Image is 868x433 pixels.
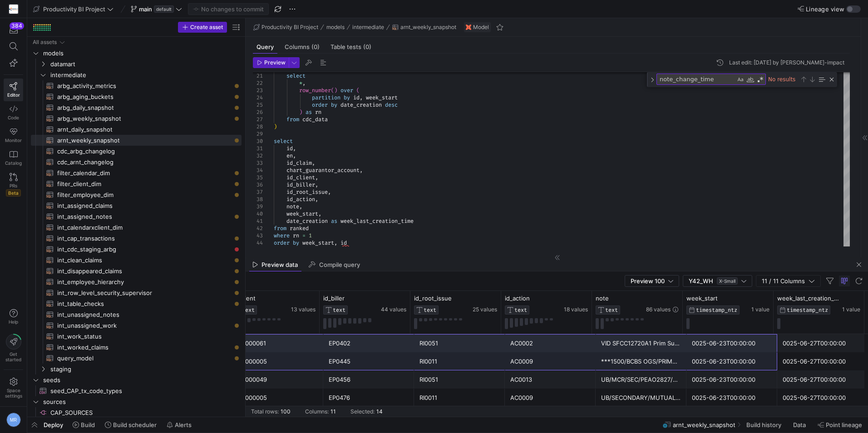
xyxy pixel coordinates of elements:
span: 25 values [473,306,497,313]
span: order [274,239,290,246]
a: PRsBeta [4,169,23,200]
a: cdc_arbg_changelog​​​​​​​​​​ [31,146,242,157]
span: 1 value [751,306,769,313]
span: week_start [686,295,718,302]
span: seed_CAP_tx_code_types​​​​​​ [50,386,231,396]
span: X-Small [717,277,738,285]
div: CL000005 [238,353,318,370]
span: 18 values [564,306,588,313]
span: week_last_creation_time [340,217,414,225]
span: from [286,116,299,123]
span: int_work_status​​​​​​​​​​ [57,331,231,342]
a: CAP_SOURCES​​​​​​​​ [31,407,242,418]
span: models [43,48,240,59]
span: Editor [7,92,20,98]
a: Monitor [4,124,23,147]
div: UB/MCR/SEC/PEAO2827/01242024-The claim has already been added to the tracker. We are still waitin... [601,371,681,389]
a: int_assigned_claims​​​​​​​​​​ [31,200,242,211]
div: 0025-06-23T00:00:00 [692,371,772,389]
span: desc [385,101,398,108]
span: Model [473,24,489,30]
a: int_cdc_staging_arbg​​​​​​​​​​ [31,244,242,255]
span: int_table_checks​​​​​​​​​​ [57,299,231,309]
div: Press SPACE to select this row. [31,222,242,233]
span: Build history [746,421,781,428]
div: 22 [253,79,263,87]
span: rn [315,108,321,116]
div: Press SPACE to select this row. [31,233,242,244]
a: int_clean_claims​​​​​​​​​​ [31,255,242,266]
span: id_root_issue [286,188,328,196]
span: arnt_weekly_snapshot [400,24,456,30]
div: Press SPACE to select this row. [31,157,242,167]
a: int_employee_hierarchy​​​​​​​​​​ [31,276,242,287]
span: Data [793,421,806,428]
a: arbg_activity_metrics​​​​​​​​​​ [31,80,242,91]
span: id_claim [286,159,312,167]
button: Preview [253,57,289,68]
span: arbg_weekly_snapshot​​​​​​​​​​ [57,113,231,124]
div: 44 [253,239,263,246]
span: ranked [290,225,309,232]
div: 25 [253,101,263,108]
span: Productivity BI Project [43,5,105,13]
span: , [312,159,315,167]
button: maindefault [128,3,184,15]
div: Match Whole Word (Alt+W) [746,75,755,84]
span: CAP_SOURCES​​​​​​​​ [50,408,240,418]
button: Alerts [163,417,196,433]
span: (0) [311,44,320,50]
span: , [293,145,296,152]
span: , [315,174,318,181]
div: RI0051 [419,335,499,352]
div: Press SPACE to select this row. [31,113,242,124]
div: Press SPACE to select this row. [31,331,242,342]
div: RI0051 [419,371,499,389]
span: week_start [366,94,398,101]
span: , [318,210,321,217]
div: 37 [253,188,263,196]
div: Press SPACE to select this row. [31,287,242,298]
button: MR [4,410,23,429]
span: arnt_weekly_snapshot​​​​​​​​​​ [57,135,231,146]
div: Press SPACE to select this row. [31,48,242,59]
div: Press SPACE to select this row. [31,298,242,309]
span: TEXT [333,307,345,313]
div: VID SFCC12720A1 Prim Sup medicaid. As per [PERSON_NAME], payer active. 101 calendar days passed t... [601,335,681,352]
span: Point lineage [826,421,862,428]
span: cdc_arbg_changelog​​​​​​​​​​ [57,146,231,157]
div: 23 [253,87,263,94]
button: Getstarted [4,330,23,366]
div: No results [767,74,799,85]
span: Preview data [261,262,298,268]
span: Query [256,44,274,50]
button: Build [69,417,99,433]
span: int_unassigned_notes​​​​​​​​​​ [57,310,231,320]
span: week_last_creation_time [777,295,840,302]
a: int_unassigned_notes​​​​​​​​​​ [31,309,242,320]
div: Find in Selection (Alt+L) [817,74,827,84]
span: date_creation [286,217,328,225]
span: Help [8,319,19,325]
span: TEXT [514,307,527,313]
img: https://storage.googleapis.com/y42-prod-data-exchange/images/6On40cC7BTNLwgzZ6Z6KvpMAPxzV1NWE9CLY... [9,5,18,14]
a: cdc_arnt_changelog​​​​​​​​​​ [31,157,242,167]
span: int_worked_claims​​​​​​​​​​ [57,342,231,353]
span: id_action [505,295,530,302]
span: int_clean_claims​​​​​​​​​​ [57,255,231,266]
div: Press SPACE to select this row. [31,189,242,200]
span: id [286,145,293,152]
div: AC0009 [510,389,590,407]
div: Last edit: [DATE] by [PERSON_NAME]-impact [729,59,844,66]
button: Build history [742,417,787,433]
div: Press SPACE to select this row. [31,309,242,320]
span: int_calendarxclient_dim​​​​​​​​​​ [57,222,231,233]
div: Press SPACE to select this row. [31,320,242,331]
span: week_start [286,210,318,217]
span: Table tests [330,44,371,50]
div: Press SPACE to select this row. [31,124,242,135]
div: 384 [10,22,24,30]
span: by [344,94,350,101]
a: int_table_checks​​​​​​​​​​ [31,298,242,309]
a: int_worked_claims​​​​​​​​​​ [31,342,242,353]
